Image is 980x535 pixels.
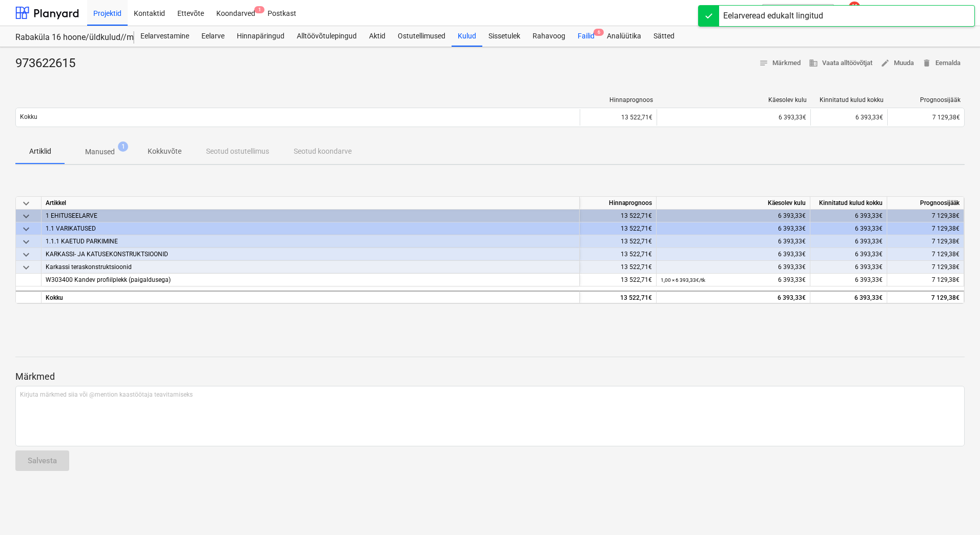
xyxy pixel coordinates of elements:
[46,235,575,248] div: 1.1.1 KAETUD PARKIMINE
[42,291,580,303] div: Kokku
[148,146,181,157] p: Kokkuvõte
[15,55,84,72] div: 973622615
[20,113,37,121] p: Kokku
[580,222,657,235] div: 13 522,71€
[810,248,887,261] div: 6 393,33€
[46,276,171,283] span: W303400 Kandev profiilplekk (paigaldusega)
[855,276,883,283] span: 6 393,33€
[881,57,914,69] span: Muuda
[759,58,768,68] span: notes
[810,222,887,235] div: 6 393,33€
[580,261,657,274] div: 13 522,71€
[580,109,657,126] div: 13 522,71€
[810,261,887,274] div: 6 393,33€
[661,222,806,235] div: 6 393,33€
[810,235,887,248] div: 6 393,33€
[881,58,890,68] span: edit
[810,197,887,210] div: Kinnitatud kulud kokku
[20,223,32,235] span: keyboard_arrow_down
[134,26,195,47] a: Eelarvestamine
[932,114,960,121] span: 7 129,38€
[661,235,806,248] div: 6 393,33€
[291,26,363,47] a: Alltöövõtulepingud
[922,57,961,69] span: Eemalda
[887,248,964,261] div: 7 129,38€
[20,236,32,248] span: keyboard_arrow_down
[15,32,122,43] div: Rabaküla 16 hoone/üldkulud//maatööd (2101952//2101953)
[580,235,657,248] div: 13 522,71€
[28,146,52,157] p: Artiklid
[15,371,965,383] p: Märkmed
[195,26,231,47] a: Eelarve
[661,210,806,222] div: 6 393,33€
[20,210,32,222] span: keyboard_arrow_down
[661,292,806,304] div: 6 393,33€
[759,57,801,69] span: Märkmed
[810,210,887,222] div: 6 393,33€
[482,26,526,47] a: Sissetulek
[887,235,964,248] div: 7 129,38€
[580,210,657,222] div: 13 522,71€
[755,55,805,71] button: Märkmed
[723,10,823,22] div: Eelarveread edukalt lingitud
[46,222,575,235] div: 1.1 VARIKATUSED
[661,114,806,121] div: 6 393,33€
[20,249,32,261] span: keyboard_arrow_down
[118,141,128,152] span: 1
[809,58,818,68] span: business
[584,96,653,104] div: Hinnaprognoos
[20,261,32,274] span: keyboard_arrow_down
[571,26,601,47] a: Failid6
[887,291,964,303] div: 7 129,38€
[929,486,980,535] iframe: Chat Widget
[42,197,580,210] div: Artikkel
[892,96,961,104] div: Prognoosijääk
[922,58,931,68] span: delete
[876,55,918,71] button: Muuda
[580,274,657,286] div: 13 522,71€
[810,291,887,303] div: 6 393,33€
[85,147,115,157] p: Manused
[392,26,452,47] a: Ostutellimused
[46,210,575,222] div: 1 EHITUSEELARVE
[815,96,884,104] div: Kinnitatud kulud kokku
[363,26,392,47] a: Aktid
[661,96,807,104] div: Käesolev kulu
[46,261,575,273] div: Karkassi teraskonstruktsioonid
[805,55,876,71] button: Vaata alltöövõtjat
[580,248,657,261] div: 13 522,71€
[661,261,806,274] div: 6 393,33€
[810,109,887,126] div: 6 393,33€
[918,55,965,71] button: Eemalda
[809,57,872,69] span: Vaata alltöövõtjat
[887,197,964,210] div: Prognoosijääk
[661,274,806,286] div: 6 393,33€
[580,291,657,303] div: 13 522,71€
[571,26,601,47] div: Failid
[647,26,681,47] a: Sätted
[887,261,964,274] div: 7 129,38€
[887,222,964,235] div: 7 129,38€
[657,197,810,210] div: Käesolev kulu
[231,26,291,47] a: Hinnapäringud
[932,276,959,283] span: 7 129,38€
[46,248,575,260] div: KARKASSI- JA KATUSEKONSTRUKTSIOONID
[580,197,657,210] div: Hinnaprognoos
[661,248,806,261] div: 6 393,33€
[601,26,647,47] a: Analüütika
[452,26,482,47] a: Kulud
[526,26,571,47] a: Rahavoog
[661,277,705,283] small: 1,00 × 6 393,33€ / tk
